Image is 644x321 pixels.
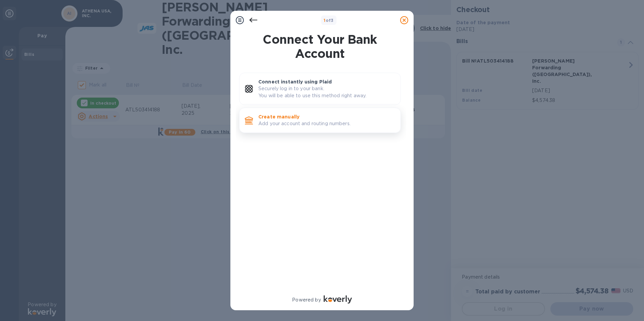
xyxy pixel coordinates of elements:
p: Add your account and routing numbers. [258,120,395,127]
p: Securely log in to your bank. You will be able to use this method right away. [258,85,395,99]
p: Powered by [292,296,321,304]
h1: Connect Your Bank Account [236,32,404,61]
img: Logo [324,295,352,304]
b: of 3 [324,18,334,23]
span: 1 [324,18,325,23]
p: Connect instantly using Plaid [258,78,395,85]
p: Create manually [258,113,395,120]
